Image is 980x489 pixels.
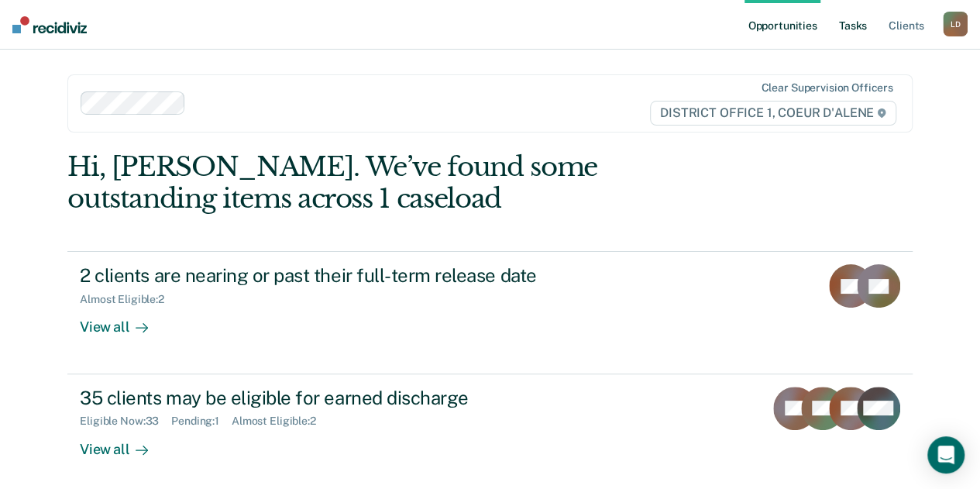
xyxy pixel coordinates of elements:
span: DISTRICT OFFICE 1, COEUR D'ALENE [650,101,896,126]
div: Pending : 1 [171,415,232,428]
img: Recidiviz [12,16,87,33]
div: Almost Eligible : 2 [232,415,328,428]
div: 2 clients are nearing or past their full-term release date [80,264,624,287]
button: LD [943,12,968,36]
div: Almost Eligible : 2 [80,293,177,306]
div: L D [943,12,968,36]
div: Open Intercom Messenger [927,436,965,474]
a: 2 clients are nearing or past their full-term release dateAlmost Eligible:2View all [67,251,913,374]
div: View all [80,306,167,336]
div: 35 clients may be eligible for earned discharge [80,387,624,409]
div: View all [80,428,167,458]
div: Eligible Now : 33 [80,415,171,428]
div: Clear supervision officers [761,81,892,95]
div: Hi, [PERSON_NAME]. We’ve found some outstanding items across 1 caseload [67,151,743,215]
